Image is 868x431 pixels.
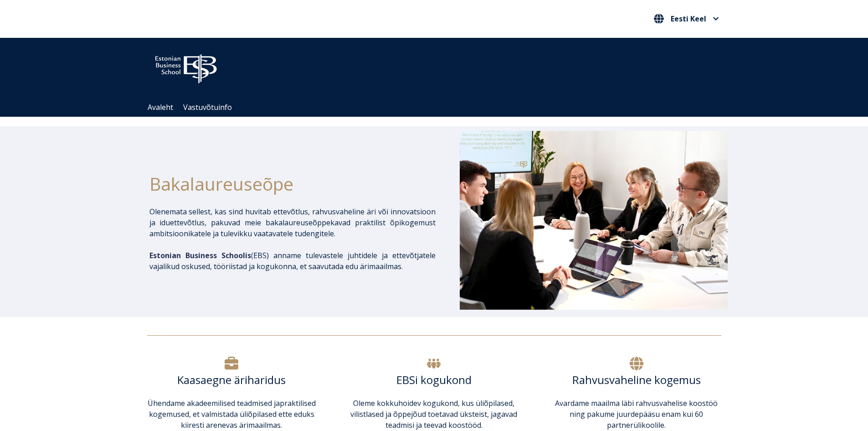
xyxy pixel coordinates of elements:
[143,98,735,117] div: Navigation Menu
[460,131,728,310] img: Bakalaureusetudengid
[350,398,517,430] span: Oleme kokkuhoidev kogukond, kus üliõpilased, vilistlased ja õppejõud toetavad üksteist, jagavad t...
[148,102,173,112] a: Avaleht
[183,102,232,112] a: Vastuvõtuinfo
[652,11,721,26] nav: Vali oma keel
[349,373,519,387] h6: EBSi kogukond
[148,398,280,408] span: Ühendame akadeemilised teadmised ja
[149,398,316,430] span: praktilised kogemused, et valmistada üliõpilased ette eduks kiiresti arenevas ärimaailmas.
[552,398,721,431] p: Avardame maailma läbi rahvusvahelise koostöö ning pakume juurdepääsu enam kui 60 partnerülikoolile.
[552,373,721,387] h6: Rahvusvaheline kogemus
[149,206,436,239] p: Olenemata sellest, kas sind huvitab ettevõtlus, rahvusvaheline äri või innovatsioon ja iduettevõt...
[671,15,706,22] span: Eesti Keel
[652,11,721,26] button: Eesti Keel
[147,373,316,387] h6: Kaasaegne äriharidus
[149,250,253,260] span: (
[149,250,436,272] p: EBS) anname tulevastele juhtidele ja ettevõtjatele vajalikud oskused, tööriistad ja kogukonna, et...
[147,47,225,86] img: ebs_logo2016_white
[149,250,251,260] span: Estonian Business Schoolis
[149,170,436,197] h1: Bakalaureuseõpe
